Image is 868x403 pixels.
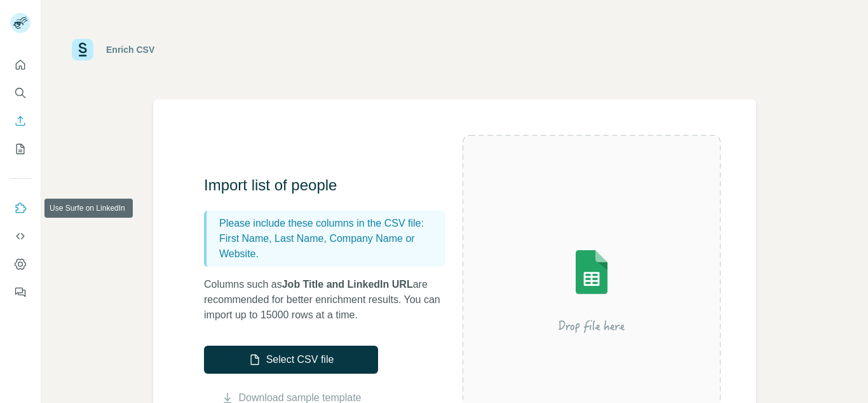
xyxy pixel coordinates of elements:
p: First Name, Last Name, Company Name or Website. [219,231,440,262]
img: Surfe Logo [72,39,93,60]
span: Job Title and LinkedIn URL [282,279,413,290]
p: Columns such as are recommended for better enrichment results. You can import up to 15000 rows at... [204,277,458,323]
button: Use Surfe API [10,225,31,248]
button: Enrich CSV [10,110,31,132]
p: Please include these columns in the CSV file: [219,216,440,231]
div: Enrich CSV [106,43,154,56]
button: Select CSV file [204,346,378,374]
button: Dashboard [10,253,31,276]
img: Surfe Illustration - Drop file here or select below [477,214,706,367]
button: Search [10,81,31,104]
h3: Import list of people [204,175,458,195]
button: My lists [10,138,31,160]
button: Use Surfe on LinkedIn [10,197,31,220]
button: Feedback [10,281,31,304]
button: Quick start [10,53,31,76]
